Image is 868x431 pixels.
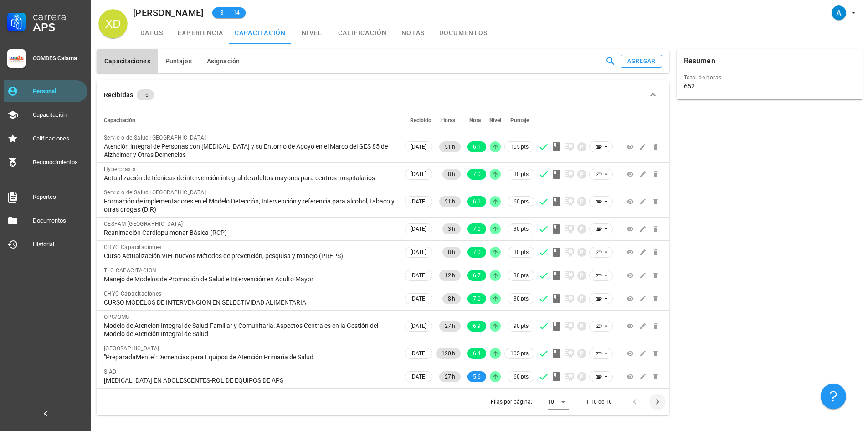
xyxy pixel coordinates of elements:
span: 7.0 [473,247,481,258]
div: Reanimación Cardiopulmonar Básica (RCP) [104,228,395,237]
span: CHYC Capacitaciones [104,244,162,250]
div: Reportes [33,193,84,201]
span: [DATE] [411,224,426,234]
div: avatar [98,9,128,38]
div: Historial [33,241,84,248]
span: Horas [441,117,455,124]
span: 30 pts [514,224,529,234]
div: 652 [684,82,695,90]
button: Puntajes [158,49,199,73]
span: 12 h [445,270,455,281]
span: 51 h [445,141,455,152]
span: 60 pts [514,197,529,206]
th: Recibido [403,109,434,131]
div: APS [33,22,84,33]
span: [DATE] [411,294,426,304]
span: [DATE] [411,142,426,152]
span: Asignación [206,57,240,65]
span: 120 h [442,348,455,359]
span: [GEOGRAPHIC_DATA] [104,345,159,352]
a: Documentos [4,210,87,232]
a: documentos [434,22,493,44]
div: avatar [832,5,846,20]
span: 16 [142,89,149,100]
div: Personal [33,88,84,95]
span: Capacitaciones [104,57,150,65]
span: 5.6 [473,371,481,382]
span: 6.1 [473,141,481,152]
div: Documentos [33,217,84,224]
span: Servicio de Salud [GEOGRAPHIC_DATA] [104,135,206,141]
th: Nivel [488,109,503,131]
a: calificación [333,22,393,44]
a: Capacitación [4,104,87,126]
div: Reconocimientos [33,159,84,166]
a: Calificaciones [4,128,87,150]
span: 6.4 [473,348,481,359]
a: capacitación [229,22,292,44]
span: Nivel [489,117,501,124]
span: 3 h [448,223,455,234]
button: Página siguiente [649,394,666,410]
div: [PERSON_NAME] [133,8,203,18]
span: 6.9 [473,321,481,332]
span: CESFAM [GEOGRAPHIC_DATA] [104,221,183,227]
span: 105 pts [510,142,529,151]
span: 8 h [448,293,455,304]
span: 7.0 [473,293,481,304]
span: [DATE] [411,169,426,179]
th: Nota [462,109,488,131]
span: 21 h [445,196,455,207]
span: 6.7 [473,270,481,281]
a: datos [131,22,172,44]
span: TLC CAPACITACION [104,267,156,274]
div: [MEDICAL_DATA] EN ADOLESCENTES-ROL DE EQUIPOS DE APS [104,376,395,384]
span: Capacitación [104,117,135,124]
span: 105 pts [510,349,529,358]
a: experiencia [172,22,229,44]
div: 10Filas por página: [548,395,569,409]
span: OPS/OMS [104,314,129,320]
span: [DATE] [411,247,426,257]
span: Hyperpraxis [104,166,135,172]
span: [DATE] [411,321,426,331]
span: 8 h [448,169,455,180]
div: CURSO MODELOS DE INTERVENCION EN SELECTIVIDAD ALIMENTARIA [104,298,395,306]
div: Filas por página: [491,389,569,415]
div: Modelo de Atención Integral de Salud Familiar y Comunitaria: Aspectos Centrales en la Gestión del... [104,322,395,338]
a: Reportes [4,186,87,208]
span: [DATE] [411,270,426,280]
a: Reconocimientos [4,151,87,173]
div: 10 [548,398,554,406]
span: 60 pts [514,372,529,381]
span: 14 [233,8,240,17]
span: Puntajes [165,57,192,65]
span: 30 pts [514,271,529,280]
span: 7.0 [473,169,481,180]
span: Recibido [410,117,431,124]
div: Manejo de Modelos de Promoción de Salud e Intervención en Adulto Mayor [104,275,395,283]
span: 90 pts [514,322,529,331]
span: 7.0 [473,223,481,234]
span: [DATE] [411,197,426,207]
span: 30 pts [514,294,529,303]
span: XD [105,9,121,38]
button: Asignación [199,49,247,73]
span: Puntaje [510,117,529,124]
div: Carrera [33,11,84,22]
span: 8 h [448,247,455,258]
span: Nota [469,117,481,124]
span: 27 h [445,371,455,382]
th: Capacitación [97,109,403,131]
span: 6.1 [473,196,481,207]
div: Actualización de técnicas de intervención integral de adultos mayores para centros hospitalarios [104,174,395,182]
a: Personal [4,80,87,102]
a: nivel [292,22,333,44]
span: B [218,8,225,17]
div: Curso Actualización VIH: nuevos Métodos de prevención, pesquisa y manejo (PREPS) [104,252,395,260]
div: "PreparadaMente": Demencias para Equipos de Atención Primaria de Salud [104,353,395,361]
button: Recibidas 16 [97,80,669,109]
span: [DATE] [411,348,426,358]
span: [DATE] [411,372,426,382]
span: Servicio de Salud [GEOGRAPHIC_DATA] [104,189,206,196]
